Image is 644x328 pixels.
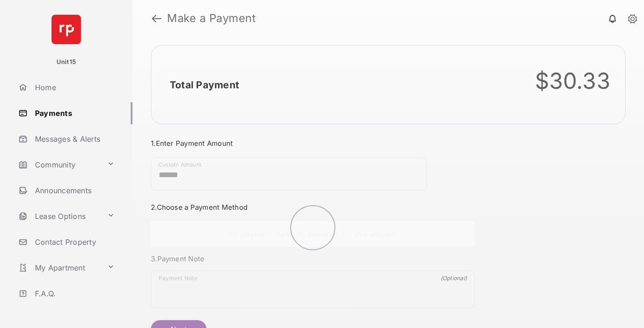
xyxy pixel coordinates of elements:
a: F.A.Q. [15,282,132,305]
div: $30.33 [535,68,611,94]
a: Contact Property [15,231,132,253]
h3: 3. Payment Note [151,254,475,263]
a: Lease Options [15,205,103,227]
h2: Total Payment [170,79,239,91]
a: Payments [15,102,132,124]
a: Announcements [15,179,132,201]
p: Unit15 [57,58,76,67]
a: Messages & Alerts [15,128,132,150]
a: Home [15,76,132,98]
strong: Make a Payment [167,13,256,24]
a: Community [15,154,103,176]
a: My Apartment [15,257,103,279]
h3: 2. Choose a Payment Method [151,203,475,212]
h3: 1. Enter Payment Amount [151,139,475,148]
img: svg+xml;base64,PHN2ZyB4bWxucz0iaHR0cDovL3d3dy53My5vcmcvMjAwMC9zdmciIHdpZHRoPSI2NCIgaGVpZ2h0PSI2NC... [52,15,81,44]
